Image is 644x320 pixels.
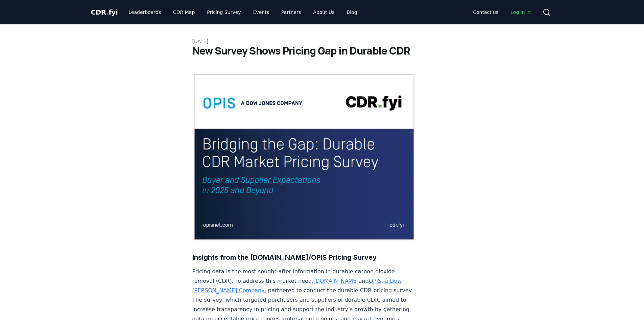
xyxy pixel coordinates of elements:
[276,6,306,18] a: Partners
[468,6,537,18] nav: Main
[106,8,109,16] span: .
[248,6,275,18] a: Events
[510,9,531,16] span: Log in
[341,6,363,18] a: Blog
[192,38,452,45] p: [DATE]
[313,278,359,284] a: [DOMAIN_NAME]
[192,253,377,261] strong: Insights from the [DOMAIN_NAME]/OPIS Pricing Survey
[505,6,537,18] a: Log in
[123,6,166,18] a: Leaderboards
[192,73,416,241] img: blog post image
[91,8,118,16] span: CDR fyi
[468,6,504,18] a: Contact us
[308,6,340,18] a: About Us
[168,6,200,18] a: CDR Map
[91,7,118,17] a: CDR.fyi
[123,6,362,18] nav: Main
[192,45,452,57] h1: New Survey Shows Pricing Gap in Durable CDR
[201,6,246,18] a: Pricing Survey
